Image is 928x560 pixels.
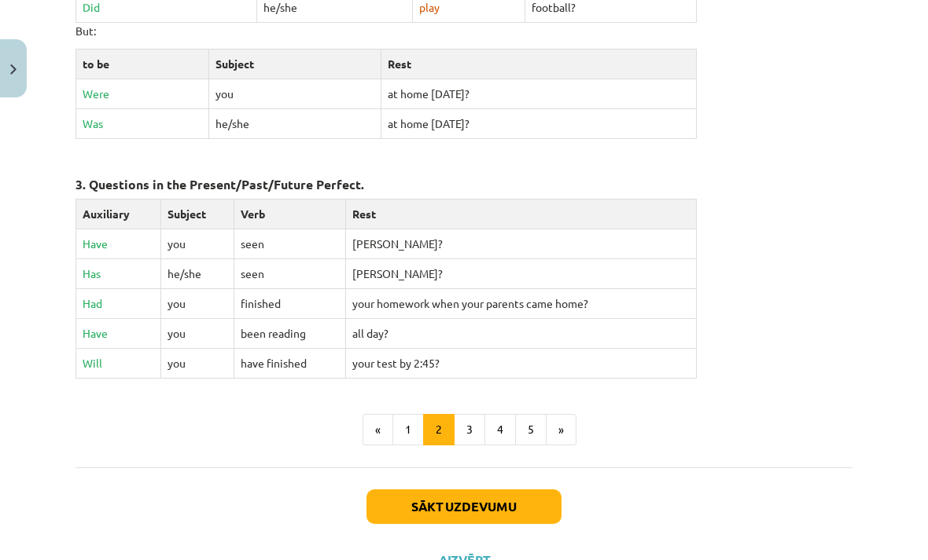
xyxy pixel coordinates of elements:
td: Rest [381,49,697,79]
td: seen [234,229,346,259]
span: Will [83,356,102,370]
button: » [546,414,576,445]
td: been reading [234,319,346,349]
td: you [161,289,234,319]
td: he/she [161,259,234,289]
button: « [363,414,393,445]
span: Have [83,236,108,251]
button: 1 [392,414,424,445]
td: Verb [234,199,346,229]
td: Auxiliary [76,199,161,229]
td: seen [234,259,346,289]
td: you [161,319,234,349]
td: you [161,229,234,259]
td: your homework when your parents came home? [346,289,697,319]
td: Subject [209,49,381,79]
td: at home [DATE]? [381,79,697,109]
span: Was [83,116,103,130]
nav: Page navigation example [75,414,853,445]
td: Rest [346,199,697,229]
td: to be [76,49,209,79]
span: Has [83,266,101,280]
td: you [209,79,381,109]
p: But: [75,23,853,39]
button: 2 [423,414,455,445]
td: [PERSON_NAME]? [346,259,697,289]
button: 3 [454,414,485,445]
img: icon-close-lesson-0947bae3869378f0d4975bcd49f059093ad1ed9edebbc8119c70593378902aed.svg [10,64,17,75]
span: Were [83,86,109,101]
td: your test by 2:45? [346,349,697,379]
td: he/she [209,109,381,139]
td: Subject [161,199,234,229]
span: Have [83,326,108,340]
td: [PERSON_NAME]? [346,229,697,259]
td: finished [234,289,346,319]
td: all day? [346,319,697,349]
td: have finished [234,349,346,379]
button: 4 [484,414,516,445]
button: 5 [515,414,547,445]
button: Sākt uzdevumu [366,489,562,524]
span: Had [83,296,102,310]
td: you [161,349,234,379]
strong: 3. Questions in the Present/Past/Future Perfect. [75,176,364,192]
td: at home [DATE]? [381,109,697,139]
